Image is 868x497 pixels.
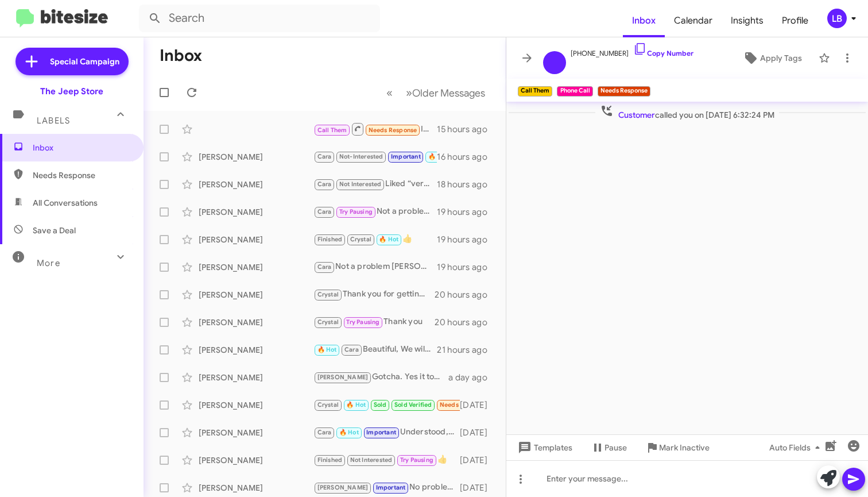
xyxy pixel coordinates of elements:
span: 🔥 Hot [379,236,398,243]
div: [DATE] [460,399,497,411]
div: 21 hours ago [437,344,497,356]
span: Sold Verified [394,401,432,409]
span: Crystal [317,318,339,326]
div: [DATE] [460,454,497,466]
span: Pause [604,437,627,458]
span: More [37,258,60,268]
div: 👍 [313,453,460,467]
span: 🔥 Hot [428,153,448,160]
a: Insights [722,4,773,37]
span: [PHONE_NUMBER] [571,42,693,59]
div: a day ago [448,372,497,383]
div: [PERSON_NAME] [199,317,313,328]
div: Also it feels like the alignment is off in the car. Whenever i brake the car shakes, i hate to sa... [313,398,460,411]
span: Cara [344,346,359,353]
div: 20 hours ago [435,317,497,328]
span: Customer [618,110,655,120]
span: Apply Tags [760,48,802,68]
div: Inbound Call [313,122,437,136]
span: « [386,86,393,100]
div: [DATE] [460,427,497,438]
a: Calendar [665,4,722,37]
div: LB [827,9,847,28]
button: LB [817,9,855,28]
span: Important [366,429,396,436]
span: 🔥 Hot [317,346,337,353]
div: [PERSON_NAME] [199,206,313,218]
span: Not Interested [350,456,393,464]
span: Crystal [317,401,339,409]
div: 16 hours ago [437,151,497,163]
div: I need to be in the 500 range i need to keep looking [313,150,437,163]
div: [DATE] [460,482,497,494]
span: Try Pausing [339,208,373,215]
h1: Inbox [160,47,202,65]
span: Auto Fields [769,437,824,458]
span: Special Campaign [50,56,119,67]
span: Needs Response [440,401,489,409]
span: Try Pausing [346,318,379,326]
span: [PERSON_NAME] [317,484,369,491]
span: [PERSON_NAME] [317,373,369,381]
span: Crystal [350,236,371,243]
span: Important [376,484,406,491]
div: [PERSON_NAME] [199,399,313,411]
button: Pause [582,437,636,458]
input: Search [139,5,380,32]
span: Cara [317,153,332,160]
span: Templates [516,437,572,458]
div: [PERSON_NAME] [199,234,313,245]
div: 19 hours ago [437,261,497,273]
small: Call Them [518,86,552,97]
button: Next [399,81,492,105]
button: Mark Inactive [636,437,719,458]
div: [PERSON_NAME] [199,372,313,383]
div: [PERSON_NAME] [199,344,313,356]
div: [PERSON_NAME] [199,151,313,163]
span: » [406,86,412,100]
span: Older Messages [412,87,485,99]
span: Cara [317,180,332,188]
span: Important [391,153,421,160]
div: Understood, what are you contracted for mileage wise ? [313,426,460,439]
span: called you on [DATE] 6:32:24 PM [595,104,779,121]
span: Finished [317,456,343,464]
span: Cara [317,263,332,271]
span: Not Interested [339,180,382,188]
div: Not a problem. As soon as you become available please feel free to contact me here and we will se... [313,205,437,218]
div: Thank you for getting back to me. I will update my records. [313,288,435,301]
a: Inbox [623,4,665,37]
div: [PERSON_NAME] [199,261,313,273]
button: Apply Tags [731,48,813,68]
a: Copy Number [633,49,693,57]
a: Profile [773,4,817,37]
span: Cara [317,208,332,215]
span: Labels [37,115,70,126]
div: [PERSON_NAME] [199,427,313,438]
div: Not a problem [PERSON_NAME] thank you for the update. Have a great day! [313,260,437,273]
div: [PERSON_NAME] [199,454,313,466]
div: 19 hours ago [437,206,497,218]
small: Phone Call [557,86,592,97]
div: Beautiful, We will see her then. Thank you very much [PERSON_NAME], Much appreciated. [313,343,437,356]
span: Needs Response [33,169,130,181]
div: Gotcha. Yes it tough to say [PERSON_NAME] the 24 model with that low mileage may be harder to com... [313,371,448,384]
span: Try Pausing [400,456,433,464]
span: Mark Inactive [659,437,710,458]
div: 20 hours ago [435,289,497,300]
span: Save a Deal [33,225,76,236]
div: The Jeep Store [40,86,103,97]
div: 18 hours ago [437,179,497,190]
span: Finished [317,236,343,243]
button: Auto Fields [760,437,834,458]
nav: Page navigation example [380,81,492,105]
span: All Conversations [33,197,98,209]
div: 👍 [313,233,437,246]
span: 🔥 Hot [339,429,359,436]
div: No problem [PERSON_NAME]. When you have an idea just let me know 👍 [313,481,460,494]
button: Previous [379,81,400,105]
